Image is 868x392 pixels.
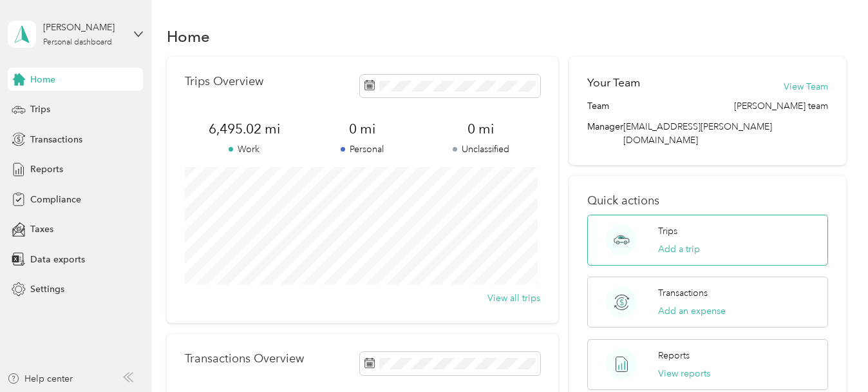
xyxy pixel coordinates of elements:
button: Add a trip [658,242,700,256]
button: View reports [658,367,710,380]
span: Data exports [30,253,85,266]
span: Taxes [30,222,53,236]
p: Trips [658,224,677,238]
span: Settings [30,282,64,296]
span: Reports [30,162,63,176]
button: Help center [7,372,73,386]
span: 0 mi [303,120,422,138]
p: Transactions [658,286,708,300]
p: Work [185,142,303,156]
span: [PERSON_NAME] team [734,99,828,113]
div: Personal dashboard [43,39,112,46]
p: Personal [303,142,422,156]
span: [EMAIL_ADDRESS][PERSON_NAME][DOMAIN_NAME] [623,121,772,146]
button: View all trips [487,291,540,305]
span: 6,495.02 mi [185,120,303,138]
span: Transactions [30,133,82,146]
iframe: Everlance-gr Chat Button Frame [796,320,868,392]
span: Home [30,73,55,86]
span: Trips [30,103,50,116]
span: Compliance [30,193,81,206]
span: Manager [587,120,623,147]
p: Quick actions [587,194,827,208]
p: Transactions Overview [185,352,304,366]
span: 0 mi [422,120,540,138]
h1: Home [167,30,210,43]
h2: Your Team [587,75,640,91]
p: Reports [658,349,690,362]
p: Trips Overview [185,75,263,88]
button: Add an expense [658,304,726,318]
button: View Team [784,80,828,93]
p: Unclassified [422,142,540,156]
div: [PERSON_NAME] [43,21,124,34]
span: Team [587,99,609,113]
